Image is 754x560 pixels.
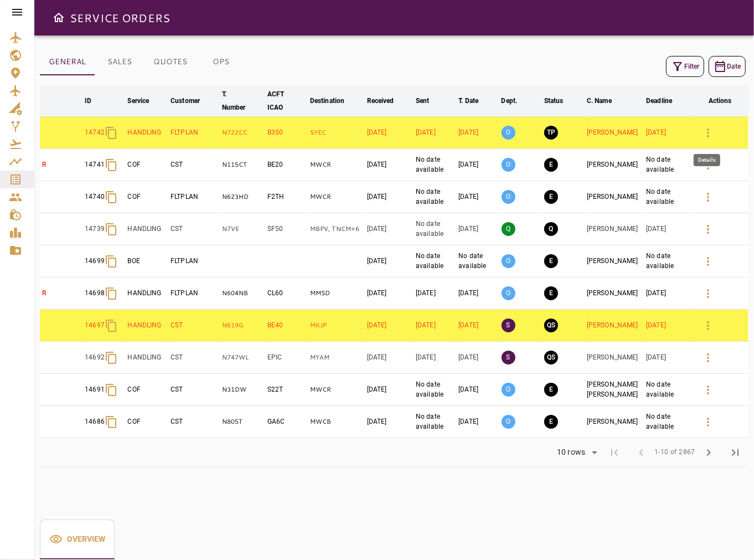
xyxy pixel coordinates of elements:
td: COF [125,406,168,438]
td: B350 [265,117,308,149]
p: O [502,254,515,268]
td: F2TH [265,181,308,213]
td: No date available [644,149,691,181]
p: MKJP [310,321,363,330]
span: Status [544,94,578,107]
span: First Page [601,439,628,466]
p: MWCR [310,160,363,169]
td: [DATE] [644,117,691,149]
p: 14692 [85,353,105,362]
span: T. Date [458,94,493,107]
div: Destination [310,94,344,107]
span: Previous Page [628,439,654,466]
div: basic tabs example [40,49,246,75]
td: CST [168,374,220,406]
button: Date [709,56,746,77]
td: [DATE] [365,342,414,374]
div: T. Date [458,94,478,107]
td: [DATE] [365,213,414,245]
td: BE40 [265,310,308,342]
td: [PERSON_NAME] [585,245,644,278]
td: HANDLING [125,342,168,374]
button: Details [695,312,721,339]
p: MYAM [310,353,363,362]
td: [DATE] [644,278,691,310]
p: Q [502,222,515,236]
p: O [502,126,515,140]
button: Details [695,152,721,178]
td: [DATE] [456,213,499,245]
button: EXECUTION [544,158,558,172]
p: R [42,289,80,298]
td: [PERSON_NAME] [585,406,644,438]
span: Destination [310,94,359,107]
td: [DATE] [414,278,456,310]
div: ID [85,94,91,107]
p: O [502,383,515,397]
span: last_page [729,446,742,459]
div: 10 rows [554,448,588,457]
div: ACFT ICAO [267,88,291,114]
button: Overview [40,520,115,559]
div: 10 rows [550,444,601,461]
span: Next Page [695,439,722,466]
td: [PERSON_NAME] [585,310,644,342]
p: 14742 [85,128,105,137]
button: QUOTES [144,49,196,75]
td: No date available [456,245,499,278]
button: EXECUTION [544,254,558,268]
div: Received [367,94,394,107]
td: [DATE] [365,149,414,181]
button: Details [695,377,721,403]
p: N7VE [222,224,263,234]
td: HANDLING [125,310,168,342]
div: Status [544,94,564,107]
td: [DATE] [365,374,414,406]
button: Details [695,248,721,275]
p: O [502,158,515,172]
td: CL60 [265,278,308,310]
button: QUOTE SENT [544,318,558,332]
td: HANDLING [125,278,168,310]
button: Open drawer [48,7,70,29]
button: EXECUTION [544,383,558,397]
button: TRIP PREPARATION [544,126,558,140]
td: No date available [414,181,456,213]
td: FLTPLAN [168,278,220,310]
td: CST [168,342,220,374]
span: T. Number [222,88,263,114]
td: SF50 [265,213,308,245]
p: O [502,286,515,300]
div: C. Name [587,94,612,107]
button: Filter [666,56,704,77]
p: MWCB [310,417,363,427]
p: N31DW [222,385,263,394]
div: Deadline [646,94,672,107]
p: MWCR [310,385,363,394]
button: OPS [196,49,246,75]
button: Details [695,216,721,243]
span: Last Page [722,439,748,466]
td: [DATE] [456,374,499,406]
td: [DATE] [456,406,499,438]
p: N722CC [222,128,263,137]
td: No date available [414,149,456,181]
td: [DATE] [414,117,456,149]
div: Dept. [502,94,518,107]
td: FLTPLAN [168,245,220,278]
td: [DATE] [365,406,414,438]
td: No date available [644,181,691,213]
td: [DATE] [456,278,499,310]
td: [PERSON_NAME] [585,342,644,374]
td: S22T [265,374,308,406]
button: Details [695,345,721,371]
td: [DATE] [365,278,414,310]
td: No date available [414,213,456,245]
td: GA6C [265,406,308,438]
td: COF [125,149,168,181]
td: [DATE] [365,117,414,149]
td: [DATE] [644,342,691,374]
div: basic tabs example [40,520,115,559]
button: SALES [95,49,144,75]
h6: SERVICE ORDERS [70,9,170,27]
